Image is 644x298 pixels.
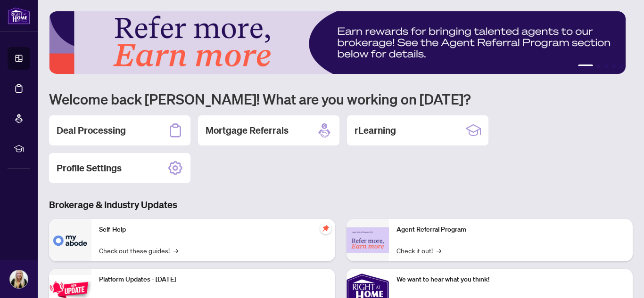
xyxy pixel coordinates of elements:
span: → [173,245,178,256]
button: 4 [612,64,616,68]
button: 2 [597,64,601,68]
img: logo [8,7,30,24]
img: Agent Referral Program [347,227,389,253]
img: Profile Icon [10,270,28,288]
button: 1 [578,64,593,68]
h2: Profile Settings [57,161,122,175]
h2: rLearning [355,124,396,137]
span: pushpin [320,223,331,234]
button: 5 [619,64,623,68]
p: Self-Help [99,225,328,235]
img: Self-Help [49,219,91,261]
h3: Brokerage & Industry Updates [49,198,633,211]
span: → [437,245,441,256]
p: Agent Referral Program [396,225,625,235]
h1: Welcome back [PERSON_NAME]! What are you working on [DATE]? [49,90,633,108]
a: Check out these guides!→ [99,245,178,256]
h2: Mortgage Referrals [206,124,289,137]
h2: Deal Processing [57,124,126,137]
img: Slide 0 [49,11,626,74]
a: Check it out!→ [396,245,441,256]
p: Platform Updates - [DATE] [99,274,328,285]
button: 3 [604,64,608,68]
p: We want to hear what you think! [396,274,625,285]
